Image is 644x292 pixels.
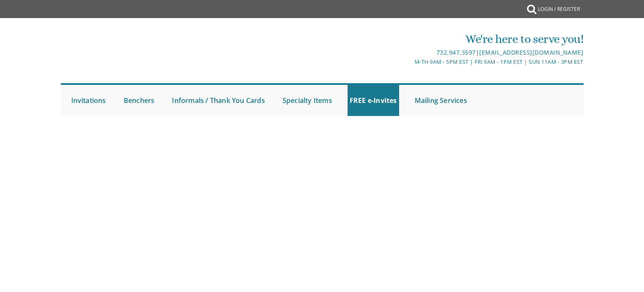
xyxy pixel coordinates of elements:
div: | [235,47,583,58]
div: We're here to serve you! [235,31,583,47]
a: FREE e-Invites [348,85,399,116]
div: M-Th 9am - 5pm EST | Fri 9am - 1pm EST | Sun 11am - 3pm EST [235,58,583,66]
a: Invitations [69,85,108,116]
a: Specialty Items [280,85,334,116]
a: Benchers [122,85,157,116]
a: 732.947.3597 [436,48,476,56]
a: [EMAIL_ADDRESS][DOMAIN_NAME] [479,48,583,56]
a: Mailing Services [413,85,469,116]
a: Informals / Thank You Cards [170,85,267,116]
